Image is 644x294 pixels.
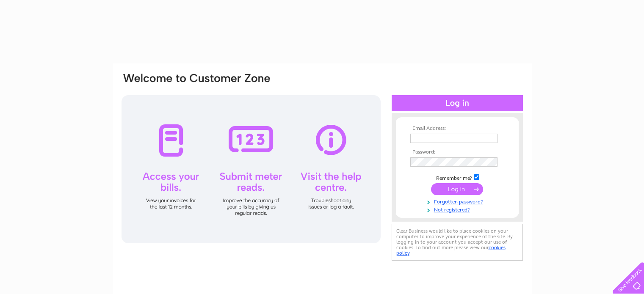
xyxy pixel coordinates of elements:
th: Email Address: [408,126,506,132]
a: Forgotten password? [410,197,506,205]
div: Clear Business would like to place cookies on your computer to improve your experience of the sit... [392,224,523,261]
a: cookies policy [396,245,506,256]
td: Remember me? [408,173,506,181]
input: Submit [431,183,483,195]
a: Not registered? [410,205,506,213]
th: Password: [408,149,506,155]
